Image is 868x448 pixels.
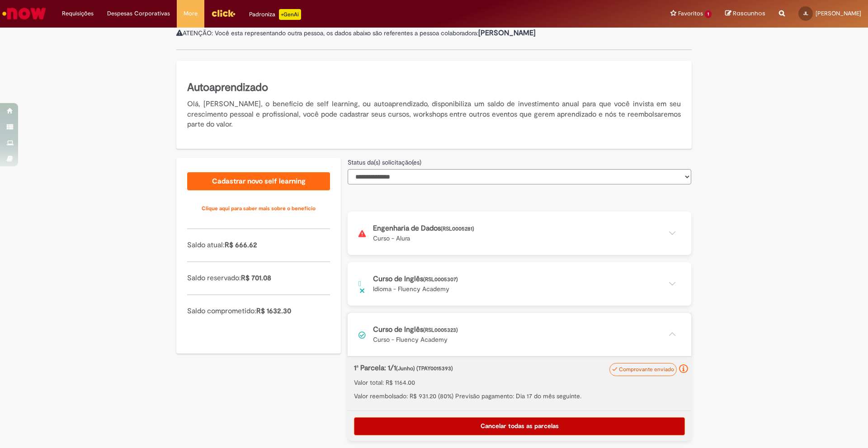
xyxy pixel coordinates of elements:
[279,9,301,20] p: +GenAi
[184,9,198,18] span: More
[705,10,712,18] span: 1
[225,241,257,250] span: R$ 666.62
[678,9,703,18] span: Favoritos
[211,6,236,20] img: click_logo_yellow_360x200.png
[187,80,681,95] h5: Autoaprendizado
[725,9,765,18] a: Rascunhos
[187,273,330,283] p: Saldo reservado:
[187,172,330,190] a: Cadastrar novo self learning
[816,9,861,17] span: [PERSON_NAME]
[176,16,692,50] div: ATENÇÃO: Você esta representando outra pessoa, os dados abaixo são referentes a pessoa colaboradora:
[187,199,330,217] a: Clique aqui para saber mais sobre o benefício
[348,158,421,167] label: Status da(s) solicitação(es)
[1,5,47,23] img: ServiceNow
[62,9,94,18] span: Requisições
[354,363,637,373] p: 1ª Parcela: 1/1
[187,306,330,316] p: Saldo comprometido:
[396,365,453,372] span: (Junho) (TPAY0015393)
[354,378,685,387] p: Valor total: R$ 1164.00
[478,28,536,38] b: [PERSON_NAME]
[733,9,765,18] span: Rascunhos
[619,366,674,373] span: Comprovante enviado
[107,9,170,18] span: Despesas Corporativas
[249,9,301,20] div: Padroniza
[354,417,685,435] button: Cancelar todas as parcelas
[256,307,291,316] span: R$ 1632.30
[354,391,685,401] p: Valor reembolsado: R$ 931.20 (80%) Previsão pagamento: Dia 17 do mês seguinte.
[187,240,330,250] p: Saldo atual:
[187,99,681,130] p: Olá, [PERSON_NAME], o benefício de self learning, ou autoaprendizado, disponibiliza um saldo de i...
[241,274,271,283] span: R$ 701.08
[803,10,808,16] span: JL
